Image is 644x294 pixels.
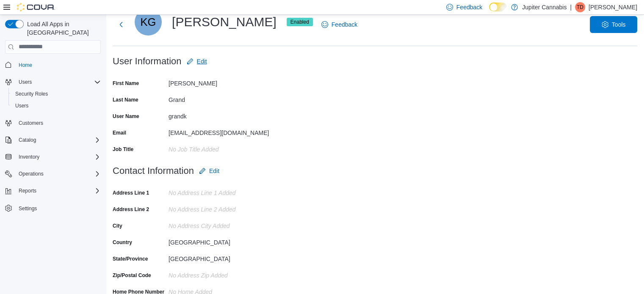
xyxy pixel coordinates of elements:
[209,167,219,175] span: Edit
[15,135,39,145] button: Catalog
[24,20,101,37] span: Load All Apps in [GEOGRAPHIC_DATA]
[169,77,282,87] div: [PERSON_NAME]
[19,79,32,85] span: Users
[135,8,313,36] div: [PERSON_NAME]
[12,89,101,99] span: Security Roles
[113,239,132,246] label: Country
[17,3,55,11] img: Cova
[489,3,507,11] input: Dark Mode
[2,185,104,197] button: Reports
[19,205,37,212] span: Settings
[169,203,282,213] div: No Address Line 2 added
[15,152,101,162] span: Inventory
[113,206,149,213] label: Address Line 2
[169,186,282,196] div: No Address Line 1 added
[15,186,101,196] span: Reports
[141,8,156,36] span: KG
[2,151,104,163] button: Inventory
[113,96,138,103] label: Last Name
[577,2,583,12] span: TD
[113,272,151,279] label: Zip/Postal Code
[590,16,637,33] button: Tools
[2,134,104,146] button: Catalog
[113,256,148,262] label: State/Province
[15,169,101,179] span: Operations
[19,137,36,143] span: Catalog
[113,190,149,196] label: Address Line 1
[19,154,39,160] span: Inventory
[19,62,32,69] span: Home
[456,3,482,11] span: Feedback
[169,269,282,279] div: No Address Zip added
[522,2,567,12] p: Jupiter Cannabis
[196,162,223,179] button: Edit
[8,100,104,112] button: Users
[19,187,36,194] span: Reports
[113,16,130,33] button: Next
[15,60,101,70] span: Home
[15,203,40,214] a: Settings
[113,129,126,136] label: Email
[183,53,210,70] button: Edit
[113,113,139,120] label: User Name
[169,143,282,153] div: No Job Title added
[169,110,282,120] div: grandk
[15,169,47,179] button: Operations
[113,56,182,66] h3: User Information
[570,2,572,12] p: |
[15,118,101,128] span: Customers
[15,91,48,97] span: Security Roles
[589,2,637,12] p: [PERSON_NAME]
[113,166,194,176] h3: Contact Information
[169,236,282,246] div: [GEOGRAPHIC_DATA]
[15,186,40,196] button: Reports
[135,8,162,36] div: Kelly Grand
[5,55,101,236] nav: Complex example
[612,20,626,29] span: Tools
[12,101,32,111] a: Users
[290,18,309,26] span: Enabled
[15,77,35,87] button: Users
[169,252,282,262] div: [GEOGRAPHIC_DATA]
[15,135,101,145] span: Catalog
[19,120,43,126] span: Customers
[169,93,282,103] div: Grand
[15,102,28,109] span: Users
[12,89,51,99] a: Security Roles
[332,20,357,29] span: Feedback
[287,18,313,26] span: Enabled
[318,16,361,33] a: Feedback
[15,118,47,128] a: Customers
[2,76,104,88] button: Users
[12,101,101,111] span: Users
[113,146,133,153] label: Job Title
[8,88,104,100] button: Security Roles
[2,59,104,71] button: Home
[19,170,44,177] span: Operations
[113,80,139,87] label: First Name
[169,219,282,229] div: No Address City added
[15,60,36,70] a: Home
[2,117,104,129] button: Customers
[15,152,43,162] button: Inventory
[197,57,207,66] span: Edit
[113,223,122,229] label: City
[2,168,104,180] button: Operations
[2,202,104,214] button: Settings
[575,2,585,12] div: Tom Doran
[169,126,282,136] div: [EMAIL_ADDRESS][DOMAIN_NAME]
[15,203,101,213] span: Settings
[15,77,101,87] span: Users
